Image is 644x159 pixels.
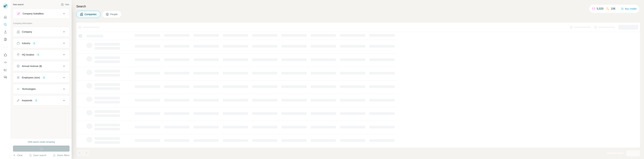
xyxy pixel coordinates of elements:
[13,62,69,70] button: Annual revenue ($)
[34,99,38,102] div: 1
[28,140,55,144] div: 2000 search results remaining
[22,30,32,33] div: Company
[611,7,615,11] p: 106
[597,7,603,11] p: 5,020
[85,13,97,16] span: Companies
[3,29,8,35] button: Enrich CSV
[13,85,69,93] button: Technologies
[32,42,36,45] div: 1
[621,6,637,11] button: Buy credits
[13,28,69,36] button: Company
[23,12,44,15] div: Company lookalikes
[36,53,40,56] div: 1
[13,3,24,6] div: New search
[22,99,32,102] div: Keywords
[13,51,69,59] button: HQ location1
[3,36,8,42] button: My lists
[3,67,8,73] button: Dashboard
[110,13,118,16] span: People
[22,87,36,91] div: Technologies
[22,53,34,56] div: HQ location
[3,14,8,20] button: Quick start
[53,154,70,157] button: Share filters
[42,76,46,79] div: 2
[3,74,8,80] button: Feedback
[76,4,640,9] h4: Search
[13,39,69,47] button: Industry1
[59,2,72,7] button: Hide
[13,154,23,157] button: Clear
[22,42,30,45] div: Industry
[13,22,70,25] p: Company information
[22,64,42,68] div: Annual revenue ($)
[22,76,40,79] div: Employees (size)
[3,59,8,65] button: Use Surfe API
[3,22,8,28] button: Search
[13,96,69,104] button: Keywords1
[29,154,46,157] button: Save search
[13,74,69,82] button: Employees (size)2
[13,10,69,18] button: Company lookalikes
[3,52,8,58] button: Use Surfe on LinkedIn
